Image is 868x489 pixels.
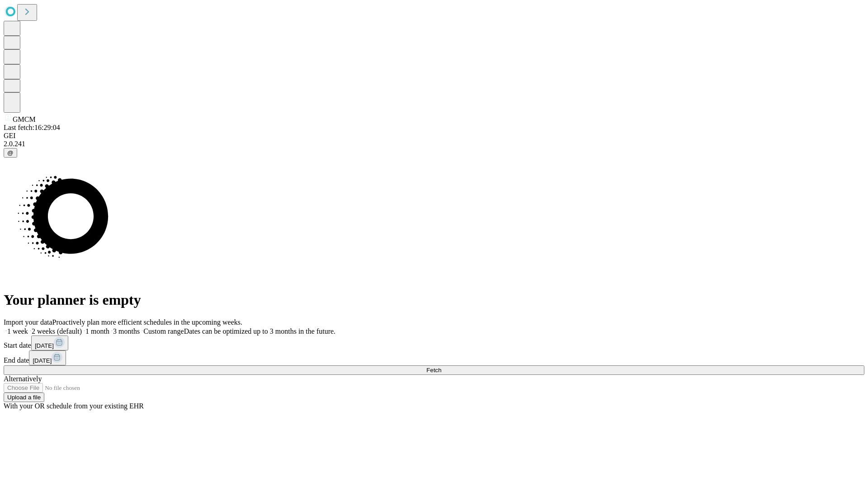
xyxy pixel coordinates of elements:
[184,327,335,335] span: Dates can be optimized up to 3 months in the future.
[29,350,66,365] button: [DATE]
[13,115,36,123] span: GMCM
[4,124,60,131] span: Last fetch: 16:29:04
[7,149,14,156] span: @
[35,342,54,349] span: [DATE]
[7,327,28,335] span: 1 week
[85,327,109,335] span: 1 month
[4,318,52,326] span: Import your data
[143,327,184,335] span: Custom range
[4,292,864,308] h1: Your planner is empty
[52,318,242,326] span: Proactively plan more efficient schedules in the upcoming weeks.
[4,140,864,148] div: 2.0.241
[4,132,864,140] div: GEI
[31,336,68,350] button: [DATE]
[32,327,82,335] span: 2 weeks (default)
[4,393,44,402] button: Upload a file
[4,350,864,365] div: End date
[4,148,17,158] button: @
[4,402,144,410] span: With your OR schedule from your existing EHR
[426,367,441,374] span: Fetch
[33,357,52,364] span: [DATE]
[4,336,864,350] div: Start date
[113,327,140,335] span: 3 months
[4,375,42,383] span: Alternatively
[4,365,864,375] button: Fetch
